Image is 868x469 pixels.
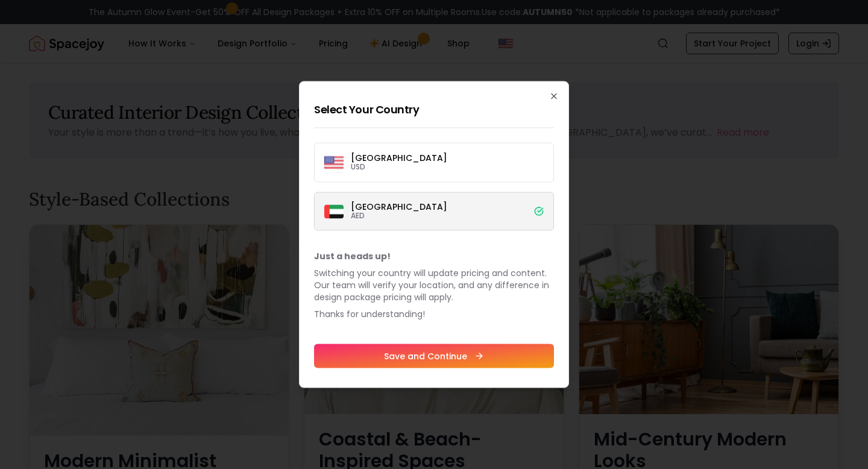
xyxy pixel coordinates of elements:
b: Just a heads up! [314,250,391,262]
p: Thanks for understanding! [314,308,554,320]
img: Dubai [324,204,344,218]
img: United States [324,153,344,172]
p: [GEOGRAPHIC_DATA] [351,203,447,211]
button: Save and Continue [314,344,554,368]
p: AED [351,211,447,221]
h2: Select Your Country [314,101,554,118]
p: [GEOGRAPHIC_DATA] [351,154,447,162]
p: Switching your country will update pricing and content. Our team will verify your location, and a... [314,267,554,303]
p: USD [351,162,447,172]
